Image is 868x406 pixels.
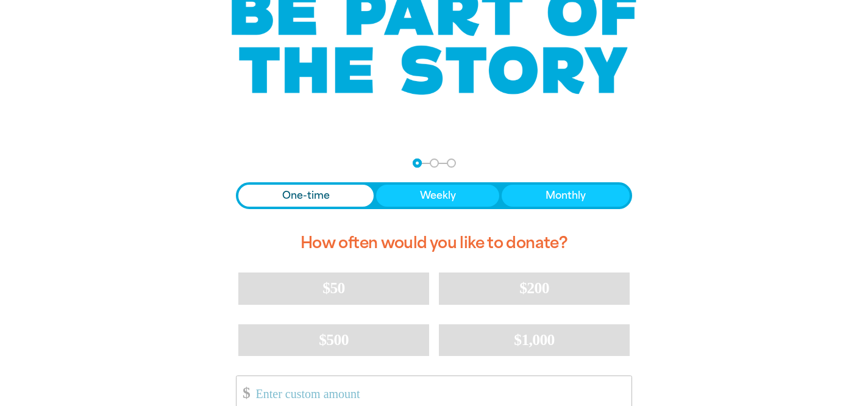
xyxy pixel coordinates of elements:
[519,279,549,297] span: $200
[236,182,632,209] div: Donation frequency
[238,272,429,304] button: $50
[319,331,349,349] span: $500
[376,185,500,207] button: Weekly
[413,158,422,168] button: Navigate to step 1 of 3 to enter your donation amount
[514,331,555,349] span: $1,000
[420,188,456,203] span: Weekly
[447,158,456,168] button: Navigate to step 3 of 3 to enter your payment details
[238,324,429,356] button: $500
[439,324,630,356] button: $1,000
[282,188,330,203] span: One-time
[322,279,344,297] span: $50
[439,272,630,304] button: $200
[238,185,374,207] button: One-time
[430,158,439,168] button: Navigate to step 2 of 3 to enter your details
[546,188,586,203] span: Monthly
[236,224,632,263] h2: How often would you like to donate?
[502,185,630,207] button: Monthly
